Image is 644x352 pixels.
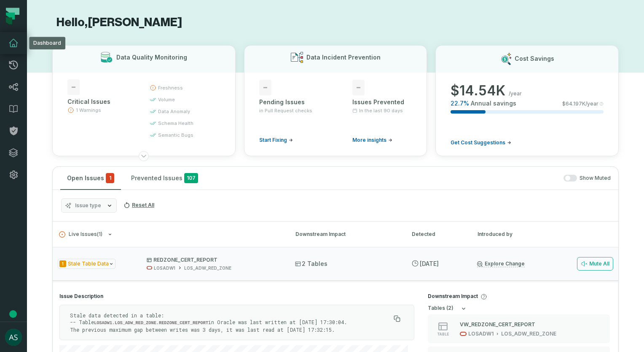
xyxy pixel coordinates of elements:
[515,54,554,63] h3: Cost Savings
[451,82,505,99] span: $ 14.54K
[67,97,134,106] div: Critical Issues
[420,260,439,267] relative-time: Sep 23, 2025, 12:32 PM MDT
[428,305,467,312] button: tables (2)
[352,98,412,106] div: Issues Prevented
[76,107,101,114] span: 1 Warnings
[9,310,17,318] div: Tooltip anchor
[116,53,187,62] h3: Data Quality Monitoring
[428,293,612,300] h4: Downstream Impact
[120,198,158,212] button: Reset All
[58,259,115,269] span: Issue Type
[184,173,198,183] span: 107
[5,329,22,346] img: avatar of Ashish Sinha
[70,312,390,333] p: Stale data detected in a table: -- Table in Oracle was last written at [DATE] 17:30:04. The previ...
[451,139,511,146] a: Get Cost Suggestions
[59,260,66,267] span: Severity
[295,230,397,238] div: Downstream Impact
[60,167,121,190] button: Open Issues
[428,314,610,343] button: tableLOSADW1LOS_ADW_RED_ZONE
[158,120,193,127] span: schema health
[435,45,619,156] button: Cost Savings$14.54K/year22.7%Annual savings$64.197K/yearGet Cost Suggestions
[158,96,175,103] span: volume
[154,265,175,271] div: LOSADW1
[352,137,386,144] span: More insights
[59,293,414,300] h4: Issue Description
[259,137,287,144] span: Start Fixing
[67,79,80,95] span: -
[259,98,319,106] div: Pending Issues
[359,107,403,114] span: In the last 90 days
[306,53,381,62] h3: Data Incident Prevention
[451,99,469,108] span: 22.7 %
[75,202,101,209] span: Issue type
[471,99,516,108] span: Annual savings
[352,137,392,144] a: More insights
[460,321,535,328] div: VW_REDZONE_CERT_REPORT
[147,257,280,263] p: REDZONE_CERT_REPORT
[52,45,236,156] button: Data Quality Monitoring-Critical Issues1 Warningsfreshnessvolumedata anomalyschema healthsemantic...
[562,100,598,107] span: $ 64.197K /year
[59,231,280,238] button: Live Issues(1)
[52,15,619,30] h1: Hello, [PERSON_NAME]
[468,330,494,337] div: LOSADW1
[158,108,190,115] span: data anomaly
[59,231,102,238] span: Live Issues ( 1 )
[477,260,525,267] a: Explore Change
[158,84,183,91] span: freshness
[61,198,117,213] button: Issue type
[259,107,312,114] span: in Pull Request checks
[29,37,65,49] div: Dashboard
[451,139,505,146] span: Get Cost Suggestions
[437,332,449,336] span: table
[106,173,114,183] span: critical issues and errors combined
[158,132,193,138] span: semantic bugs
[184,265,231,271] div: LOS_ADW_RED_ZONE
[478,230,553,238] div: Introduced by
[501,330,556,337] div: LOS_ADW_RED_ZONE
[509,90,522,97] span: /year
[295,260,327,268] span: 2 Tables
[412,230,462,238] div: Detected
[577,257,613,271] button: Mute All
[244,45,427,156] button: Data Incident Prevention-Pending Issuesin Pull Request checksStart Fixing-Issues PreventedIn the ...
[259,137,293,144] a: Start Fixing
[124,167,205,190] button: Prevented Issues
[208,175,611,182] div: Show Muted
[94,320,208,325] code: LOSADW1.LOS_ADW_RED_ZONE.REDZONE_CERT_REPORT
[428,305,453,311] h5: table s ( 2 )
[259,80,271,95] span: -
[352,80,365,95] span: -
